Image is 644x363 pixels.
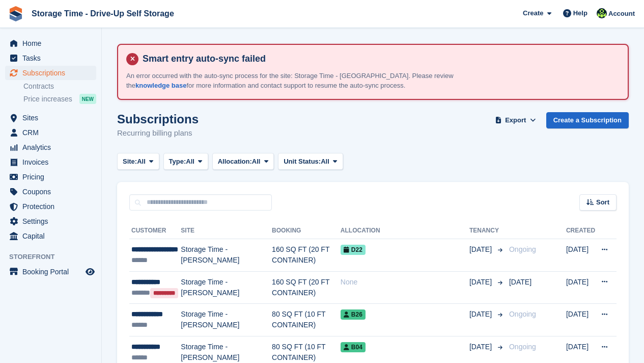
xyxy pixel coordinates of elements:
[123,157,137,167] span: Site:
[22,199,83,214] span: Protection
[597,8,607,18] img: Laaibah Sarwar
[23,93,96,105] a: Price increases NEW
[505,115,526,125] span: Export
[272,271,341,304] td: 160 SQ FT (20 FT CONTAINER)
[5,214,96,228] a: menu
[469,342,494,352] span: [DATE]
[22,265,83,279] span: Booking Portal
[22,111,83,125] span: Sites
[27,5,178,22] a: Storage Time - Drive-Up Self Storage
[137,157,146,167] span: All
[5,229,96,243] a: menu
[469,309,494,320] span: [DATE]
[163,153,208,170] button: Type: All
[596,197,609,208] span: Sort
[341,223,469,239] th: Allocation
[573,8,587,18] span: Help
[181,271,272,304] td: Storage Time - [PERSON_NAME]
[341,277,469,288] div: None
[169,157,186,167] span: Type:
[321,157,329,167] span: All
[341,309,366,320] span: B26
[5,155,96,169] a: menu
[5,265,96,279] a: menu
[181,304,272,336] td: Storage Time - [PERSON_NAME]
[22,155,83,169] span: Invoices
[341,342,366,352] span: B04
[469,277,494,288] span: [DATE]
[23,94,72,104] span: Price increases
[608,9,635,19] span: Account
[341,245,366,255] span: D22
[278,153,343,170] button: Unit Status: All
[22,140,83,154] span: Analytics
[181,239,272,272] td: Storage Time - [PERSON_NAME]
[469,223,505,239] th: Tenancy
[22,51,83,65] span: Tasks
[509,343,536,351] span: Ongoing
[284,157,321,167] span: Unit Status:
[5,36,96,50] a: menu
[272,304,341,336] td: 80 SQ FT (10 FT CONTAINER)
[509,245,536,253] span: Ongoing
[5,170,96,184] a: menu
[5,185,96,199] a: menu
[493,112,538,129] button: Export
[117,112,199,126] h1: Subscriptions
[181,223,272,239] th: Site
[546,112,629,129] a: Create a Subscription
[138,53,620,65] h4: Smart entry auto-sync failed
[117,153,159,170] button: Site: All
[117,127,199,139] p: Recurring billing plans
[23,82,96,91] a: Contracts
[509,278,531,286] span: [DATE]
[5,125,96,140] a: menu
[566,271,595,304] td: [DATE]
[22,185,83,199] span: Coupons
[84,266,96,278] a: Preview store
[5,51,96,65] a: menu
[22,125,83,140] span: CRM
[22,214,83,228] span: Settings
[8,6,23,21] img: stora-icon-8386f47178a22dfd0bd8f6a31ec36ba5ce8667c1dd55bd0f319d3a0aa187defe.svg
[523,8,543,18] span: Create
[272,223,341,239] th: Booking
[272,239,341,272] td: 160 SQ FT (20 FT CONTAINER)
[79,94,96,104] div: NEW
[5,66,96,80] a: menu
[5,111,96,125] a: menu
[186,157,194,167] span: All
[22,229,83,243] span: Capital
[22,170,83,184] span: Pricing
[126,71,483,91] p: An error occurred with the auto-sync process for the site: Storage Time - [GEOGRAPHIC_DATA]. Plea...
[135,82,186,89] a: knowledge base
[9,252,101,262] span: Storefront
[5,140,96,154] a: menu
[129,223,181,239] th: Customer
[469,244,494,255] span: [DATE]
[212,153,274,170] button: Allocation: All
[566,223,595,239] th: Created
[566,239,595,272] td: [DATE]
[22,36,83,50] span: Home
[566,304,595,336] td: [DATE]
[22,66,83,80] span: Subscriptions
[218,157,252,167] span: Allocation:
[509,310,536,318] span: Ongoing
[5,199,96,214] a: menu
[252,157,261,167] span: All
